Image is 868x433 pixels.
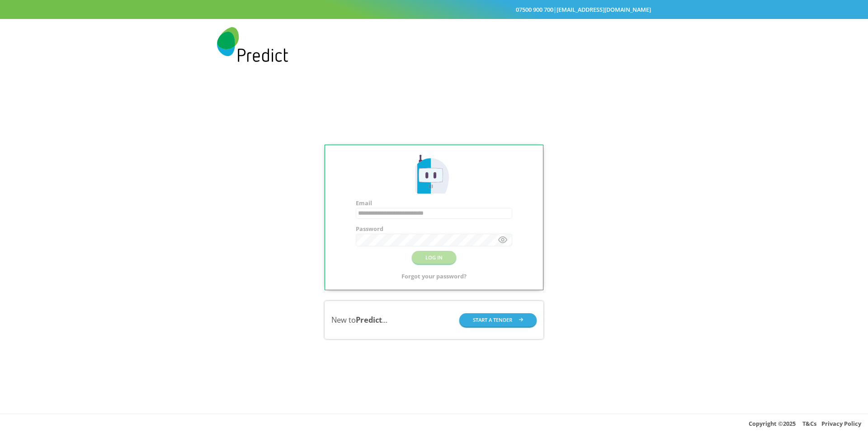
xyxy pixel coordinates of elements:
div: | [217,4,651,15]
a: [EMAIL_ADDRESS][DOMAIN_NAME] [557,5,651,14]
h4: Password [356,226,512,232]
div: New to ... [331,315,387,325]
a: Forgot your password? [401,271,467,282]
button: LOG IN [412,251,456,264]
a: Privacy Policy [821,419,861,428]
b: Predict [356,315,382,325]
h4: Email [356,200,512,207]
a: 07500 900 700 [516,5,553,14]
img: Predict Mobile [412,153,456,197]
a: T&Cs [802,419,816,428]
button: START A TENDER [459,313,537,326]
img: Predict Mobile [217,27,288,62]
